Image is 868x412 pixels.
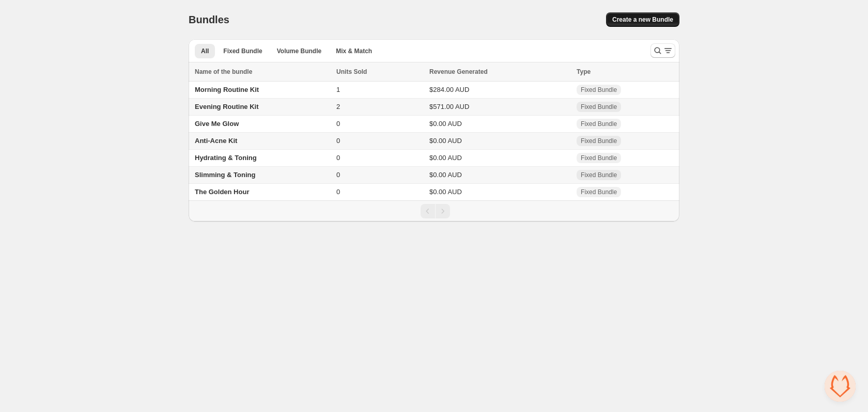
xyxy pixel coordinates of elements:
[577,67,673,77] div: Type
[429,137,462,145] span: $0.00 AUD
[195,137,237,145] span: Anti-Acne Kit
[606,12,679,27] button: Create a new Bundle
[336,188,340,196] span: 0
[195,154,257,162] span: Hydrating & Toning
[429,67,488,77] span: Revenue Generated
[429,188,462,196] span: $0.00 AUD
[336,67,377,77] button: Units Sold
[195,86,259,93] span: Morning Routine Kit
[189,13,229,26] h1: Bundles
[581,188,617,196] span: Fixed Bundle
[277,47,321,55] span: Volume Bundle
[336,47,372,55] span: Mix & Match
[336,120,340,128] span: 0
[201,47,209,55] span: All
[429,86,469,93] span: $284.00 AUD
[429,171,462,179] span: $0.00 AUD
[336,86,340,93] span: 1
[581,137,617,145] span: Fixed Bundle
[336,67,367,77] span: Units Sold
[336,171,340,179] span: 0
[825,371,856,402] a: Open chat
[581,120,617,128] span: Fixed Bundle
[336,137,340,145] span: 0
[195,120,239,128] span: Give Me Glow
[195,103,259,110] span: Evening Routine Kit
[581,171,617,179] span: Fixed Bundle
[429,120,462,128] span: $0.00 AUD
[429,67,498,77] button: Revenue Generated
[429,103,469,110] span: $571.00 AUD
[581,86,617,94] span: Fixed Bundle
[336,103,340,110] span: 2
[581,154,617,162] span: Fixed Bundle
[429,154,462,162] span: $0.00 AUD
[189,200,679,221] nav: Pagination
[336,154,340,162] span: 0
[650,43,675,58] button: Search and filter results
[195,67,330,77] div: Name of the bundle
[223,47,262,55] span: Fixed Bundle
[581,103,617,111] span: Fixed Bundle
[612,15,673,24] span: Create a new Bundle
[195,188,249,196] span: The Golden Hour
[195,171,255,179] span: Slimming & Toning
